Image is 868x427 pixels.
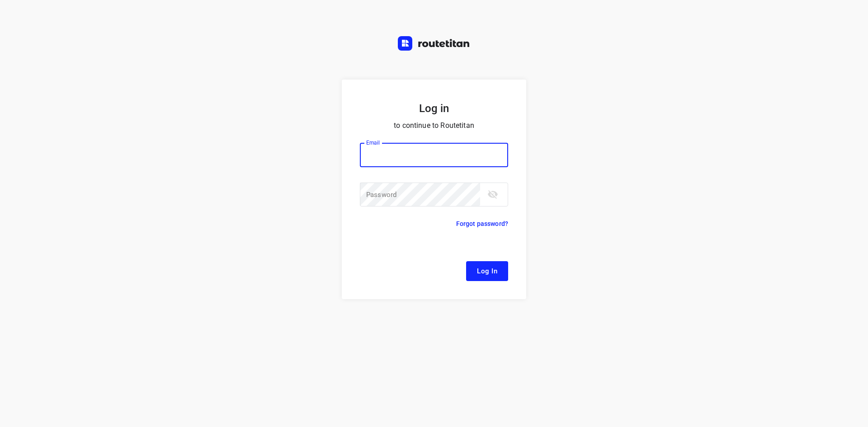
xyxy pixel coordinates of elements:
[360,101,508,116] h5: Log in
[477,265,497,277] span: Log In
[466,261,508,281] button: Log In
[360,119,508,132] p: to continue to Routetitan
[484,185,502,203] button: toggle password visibility
[456,218,508,229] p: Forgot password?
[398,36,470,51] img: Routetitan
